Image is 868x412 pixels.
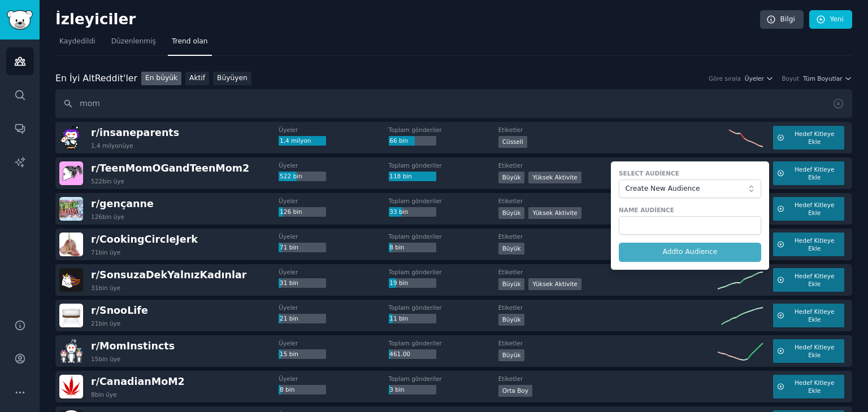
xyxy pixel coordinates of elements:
img: Sonsuza Dek Yalnız Kadınlar [59,268,83,292]
button: Create New Audience [619,179,761,199]
font: Toplam gönderiler [389,340,442,347]
img: CookingCircleJerk [59,233,83,256]
font: Etiketler [498,233,523,240]
font: Aktif [189,74,205,82]
font: Toplam gönderiler [389,304,442,311]
font: En büyük [145,74,177,82]
font: r/ [91,340,99,352]
font: Büyük [502,352,521,358]
font: r/ [91,305,99,316]
font: Büyük [502,174,521,181]
font: CanadianMoM2 [99,376,185,387]
font: bin üye [102,213,124,220]
img: GummySearch logosu [7,10,33,30]
a: Kaydedildi [55,33,99,56]
img: Anne İçgüdüleri [59,339,83,363]
font: CookingCircleJerk [99,234,198,245]
font: bin üye [98,284,120,291]
button: Üyeler [745,74,774,82]
font: 522 bin [280,173,302,179]
font: bin üye [102,178,124,185]
font: r/ [91,127,99,138]
font: Büyük [502,245,521,252]
font: TeenMomOGandTeenMom2 [99,163,249,174]
font: Büyük [502,209,521,216]
font: Toplam gönderiler [389,126,442,133]
button: Hedef Kitleye Ekle [773,304,844,327]
font: Etiketler [498,198,523,204]
button: Hedef Kitleye Ekle [773,268,844,292]
font: r/ [91,376,99,387]
font: 21 bin [280,315,298,322]
font: 31 bin [280,279,298,286]
font: Toplam gönderiler [389,233,442,240]
button: Hedef Kitleye Ekle [773,197,844,221]
a: Düzenlenmiş [107,33,160,56]
font: bin üye [95,391,117,398]
font: Toplam gönderiler [389,269,442,275]
font: Yüksek Aktivite [532,280,577,287]
font: insaneparents [99,127,179,138]
font: Üyeler [279,304,298,311]
font: Üyeler [279,233,298,240]
button: Hedef Kitleye Ekle [773,126,844,150]
font: gençanne [99,198,154,209]
font: 126 [91,213,102,220]
a: En büyük [141,72,181,86]
button: Hedef Kitleye Ekle [773,339,844,363]
font: Büyüyen [217,74,248,82]
font: Hedef Kitleye Ekle [795,273,835,287]
font: r/ [91,269,99,280]
font: r/ [91,198,99,209]
font: Hedef Kitleye Ekle [795,201,835,216]
img: genç anne [59,197,83,221]
font: bin üye [98,249,120,256]
a: Trend olan [168,33,212,56]
font: Hedef Kitleye Ekle [795,237,835,252]
font: 522 [91,178,102,185]
font: Etiketler [498,269,523,275]
font: 461.00 [389,350,410,357]
font: üye [122,142,133,149]
font: r/ [91,163,99,174]
font: Göre sırala [709,75,741,82]
font: Etiketler [498,375,523,382]
button: Tüm Boyutlar [803,74,852,82]
font: Yeni [830,15,844,23]
img: SnooLife [59,304,83,327]
font: 15 bin [280,350,298,357]
font: Toplam gönderiler [389,198,442,204]
font: Üyeler [279,162,298,169]
button: Hedef Kitleye Ekle [773,161,844,185]
a: Büyüyen [213,72,251,86]
font: 66 bin [389,137,408,144]
font: Kaydedildi [59,37,96,45]
font: Üyeler [279,269,298,275]
font: 11 bin [389,315,408,322]
font: 31 [91,284,98,291]
font: Yüksek Aktivite [532,174,577,181]
font: Üyeler [279,375,298,382]
label: Name Audience [619,206,761,214]
font: Hedef Kitleye Ekle [795,379,835,394]
font: Yüksek Aktivite [532,209,577,216]
font: 126 bin [280,208,302,215]
label: Select Audience [619,169,761,177]
font: 8 bin [389,244,404,251]
font: bin üye [98,320,120,327]
font: SnooLife [99,305,148,316]
font: Tüm Boyutlar [803,75,842,82]
font: 1,4 milyon [91,142,122,149]
a: Yeni [809,10,852,29]
font: Üyeler [279,126,298,133]
font: 19 bin [389,279,408,286]
button: Hedef Kitleye Ekle [773,233,844,256]
a: Aktif [185,72,209,86]
font: Düzenlenmiş [111,37,156,45]
font: Toplam gönderiler [389,375,442,382]
font: bin üye [98,356,120,362]
input: Ad, açıklama ve konuyu arayın [55,89,852,118]
font: 3 bin [389,386,404,393]
font: İzleyiciler [55,11,136,28]
font: 33 bin [389,208,408,215]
